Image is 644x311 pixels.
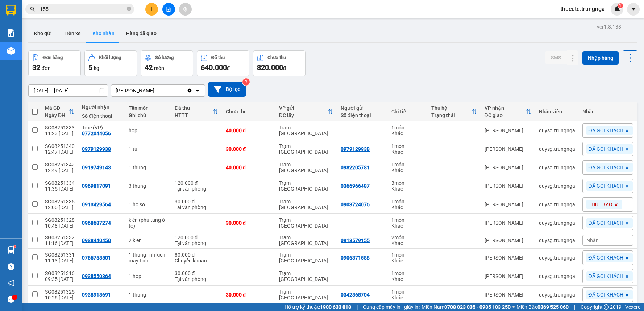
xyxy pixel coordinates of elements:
[391,295,424,300] div: Khác
[539,202,575,207] div: duysg.trungnga
[211,55,225,60] div: Đã thu
[82,165,111,170] div: 0919749143
[279,199,333,210] div: Trạm [GEOGRAPHIC_DATA]
[141,50,193,76] button: Số lượng42món
[45,112,69,118] div: Ngày ĐH
[619,3,622,8] span: 1
[391,143,424,149] div: 1 món
[582,109,633,115] div: Nhãn
[279,235,333,246] div: Trạm [GEOGRAPHIC_DATA]
[257,63,283,72] span: 820.000
[82,104,121,110] div: Người nhận
[279,105,328,111] div: VP gửi
[45,143,75,149] div: SG08251340
[45,149,75,155] div: 12:47 [DATE]
[630,6,637,12] span: caret-down
[154,65,164,71] span: món
[341,165,370,170] div: 0982205781
[155,87,156,94] input: Selected Phan Thiết.
[7,246,15,254] img: warehouse-icon
[7,47,15,55] img: warehouse-icon
[175,105,212,111] div: Đã thu
[175,112,212,118] div: HTTT
[618,3,623,8] sup: 1
[45,130,75,136] div: 11:23 [DATE]
[279,125,333,136] div: Trạm [GEOGRAPHIC_DATA]
[391,130,424,136] div: Khác
[485,255,532,261] div: [PERSON_NAME]
[145,63,153,72] span: 42
[45,162,75,167] div: SG08251342
[391,149,424,155] div: Khác
[391,276,424,282] div: Khác
[32,63,40,72] span: 32
[45,217,75,223] div: SG08251328
[279,143,333,155] div: Trạm [GEOGRAPHIC_DATA]
[58,25,87,42] button: Trên xe
[40,5,125,13] input: Tìm tên, số ĐT hoặc mã đơn
[226,220,272,226] div: 30.000 đ
[82,130,111,136] div: 0772044056
[120,25,162,42] button: Hàng đã giao
[129,292,167,298] div: 1 thung
[129,202,167,207] div: 1 ho so
[129,252,167,264] div: 1 thung linh kien may tinh
[589,127,623,134] span: ĐÃ GỌI KHÁCH
[391,199,424,204] div: 1 món
[391,204,424,210] div: Khác
[149,7,154,12] span: plus
[597,23,621,31] div: ver 1.8.138
[28,25,58,42] button: Kho gửi
[8,296,14,303] span: message
[539,146,575,152] div: duysg.trungnga
[171,102,222,121] th: Toggle SortBy
[341,255,370,261] div: 0906371588
[45,167,75,173] div: 12:49 [DATE]
[45,252,75,258] div: SG08251331
[485,105,526,111] div: VP nhận
[279,252,333,264] div: Trạm [GEOGRAPHIC_DATA]
[45,289,75,295] div: SG08251325
[45,270,75,276] div: SG08251316
[45,199,75,204] div: SG08251335
[127,6,131,13] span: close-circle
[116,87,154,94] div: [PERSON_NAME]
[485,165,532,170] div: [PERSON_NAME]
[279,217,333,229] div: Trạm [GEOGRAPHIC_DATA]
[242,78,250,86] sup: 3
[481,102,535,121] th: Toggle SortBy
[589,201,612,208] span: THUÊ BAO
[82,125,121,130] div: Trúc (VP)
[166,7,171,12] span: file-add
[539,183,575,189] div: duysg.trungnga
[539,165,575,170] div: duysg.trungnga
[6,5,16,16] img: logo-vxr
[428,102,481,121] th: Toggle SortBy
[227,65,230,71] span: đ
[485,273,532,279] div: [PERSON_NAME]
[391,125,424,130] div: 1 món
[28,50,81,76] button: Đơn hàng32đơn
[421,303,511,311] span: Miền Nam
[485,112,526,118] div: ĐC giao
[485,202,532,207] div: [PERSON_NAME]
[226,165,272,170] div: 40.000 đ
[589,164,623,171] span: ĐÃ GỌI KHÁCH
[183,7,188,12] span: aim
[279,162,333,173] div: Trạm [GEOGRAPHIC_DATA]
[127,7,131,11] span: close-circle
[485,220,532,226] div: [PERSON_NAME]
[45,223,75,229] div: 10:48 [DATE]
[391,109,424,115] div: Chi tiết
[175,235,218,240] div: 120.000 đ
[82,183,111,189] div: 0969817091
[614,6,620,12] img: icon-new-feature
[391,289,424,295] div: 1 món
[537,304,569,310] strong: 0369 525 060
[341,112,384,118] div: Số điện thoại
[391,180,424,186] div: 3 món
[82,255,111,261] div: 0765758501
[539,237,575,243] div: duysg.trungnga
[175,180,218,186] div: 120.000 đ
[208,82,246,97] button: Bộ lọc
